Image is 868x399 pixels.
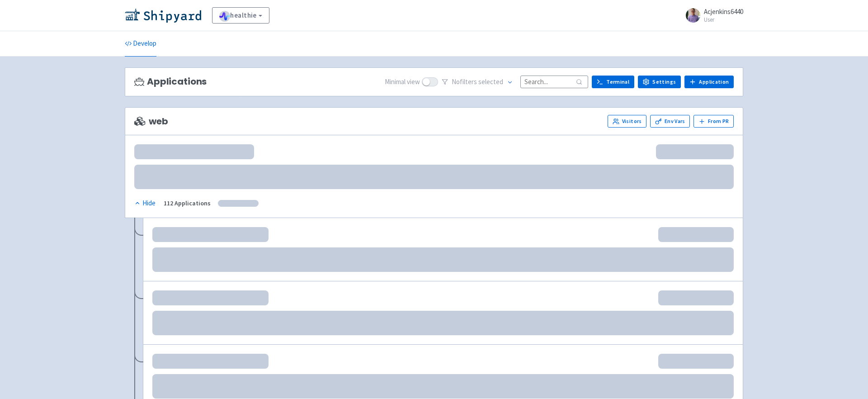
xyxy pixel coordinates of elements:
a: Application [684,76,734,88]
a: Env Vars [650,115,690,128]
div: 112 Applications [164,198,211,209]
span: Acjenkins6440 [704,7,743,16]
a: Settings [638,76,681,88]
a: healthie [212,7,269,24]
span: Minimal view [385,77,420,87]
button: From PR [693,115,734,128]
span: No filter s [452,77,503,87]
a: Acjenkins6440 User [680,8,743,23]
span: selected [478,77,503,86]
img: Shipyard logo [125,8,201,23]
small: User [704,17,743,23]
span: web [134,116,168,127]
div: Hide [134,198,156,209]
input: Search... [520,76,588,88]
a: Develop [125,31,156,57]
a: Visitors [608,115,646,128]
a: Terminal [592,76,634,88]
h3: Applications [134,76,207,87]
button: Hide [134,198,156,209]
